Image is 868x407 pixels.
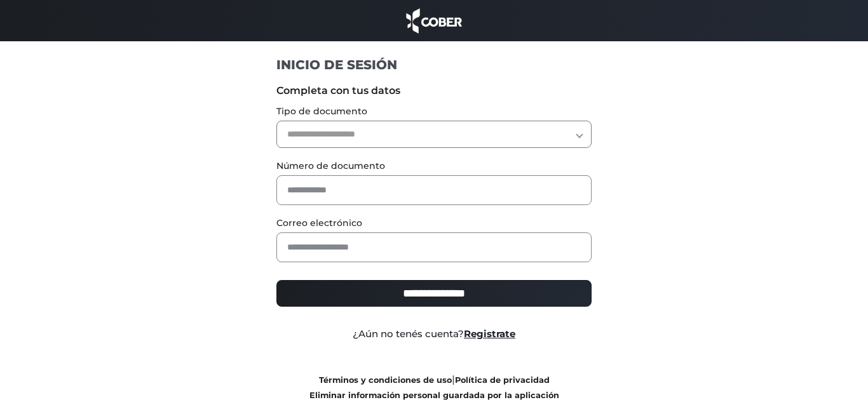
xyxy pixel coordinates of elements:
[276,83,592,98] label: Completa con tus datos
[319,375,452,385] a: Términos y condiciones de uso
[267,372,602,403] div: |
[403,6,465,35] img: cober_marca.png
[267,327,602,342] div: ¿Aún no tenés cuenta?
[276,159,592,173] label: Número de documento
[276,217,592,230] label: Correo electrónico
[464,328,515,340] a: Registrate
[455,375,550,385] a: Política de privacidad
[276,57,592,73] h1: INICIO DE SESIÓN
[276,105,592,118] label: Tipo de documento
[309,390,559,400] a: Eliminar información personal guardada por la aplicación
